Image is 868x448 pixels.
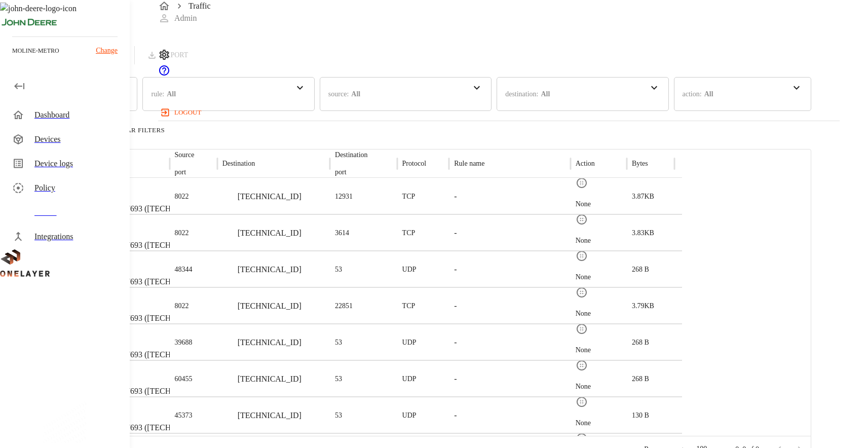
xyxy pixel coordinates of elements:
[106,295,214,305] p: eCell
[158,69,170,78] span: Support Portal
[175,167,195,177] p: port
[454,264,457,276] p: -
[335,150,368,160] p: Destination
[175,150,195,160] p: Source
[222,159,255,169] p: Destination
[576,382,591,392] p: None
[106,276,214,288] p: #7b507693 ([TECHNICAL_ID])
[454,227,457,239] p: -
[97,125,168,136] button: Clear Filters
[335,374,342,384] p: 53
[335,410,342,421] p: 53
[238,300,301,312] p: [TECHNICAL_ID]
[106,331,214,342] p: eCell
[335,338,342,348] p: 53
[106,422,214,434] p: #7b507693 ([TECHNICAL_ID])
[335,228,349,238] p: 3614
[576,418,591,428] p: None
[106,239,214,251] p: #7b507693 ([TECHNICAL_ID])
[402,338,417,348] p: UDP
[106,404,214,415] p: eCell
[454,337,457,349] p: -
[175,265,193,275] p: 48344
[175,374,193,384] p: 60455
[335,301,353,311] p: 22851
[402,301,416,311] p: TCP
[576,272,591,282] p: None
[158,104,205,121] button: logout
[454,300,457,312] p: -
[175,338,193,348] p: 39688
[402,228,416,238] p: TCP
[576,159,595,169] p: Action
[402,410,417,421] p: UDP
[175,192,189,202] p: 8022
[632,374,649,384] p: 268 B
[632,410,649,421] p: 130 B
[454,409,457,422] p: -
[158,104,840,121] a: logout
[106,368,214,378] p: eCell
[454,191,457,203] p: -
[174,12,197,24] p: Admin
[454,159,484,169] p: Rule name
[106,349,214,361] p: #7b507693 ([TECHNICAL_ID])
[238,409,301,422] p: [TECHNICAL_ID]
[454,373,457,385] p: -
[335,167,368,177] p: port
[106,222,214,232] p: eCell
[106,185,214,196] p: eCell
[632,228,654,238] p: 3.83KB
[632,265,649,275] p: 268 B
[238,191,301,203] p: [TECHNICAL_ID]
[238,337,301,349] p: [TECHNICAL_ID]
[335,192,353,202] p: 12931
[106,203,214,215] p: #7b507693 ([TECHNICAL_ID])
[106,312,214,324] p: #7b507693 ([TECHNICAL_ID])
[576,309,591,319] p: None
[158,69,170,78] a: onelayer-support
[238,264,301,276] p: [TECHNICAL_ID]
[402,374,417,384] p: UDP
[402,265,417,275] p: UDP
[175,301,189,311] p: 8022
[175,410,193,421] p: 45373
[576,199,591,209] p: None
[402,192,416,202] p: TCP
[632,338,649,348] p: 268 B
[576,345,591,355] p: None
[106,258,214,269] p: eCell
[335,265,342,275] p: 53
[106,385,214,397] p: #7b507693 ([TECHNICAL_ID])
[632,192,654,202] p: 3.87KB
[238,373,301,385] p: [TECHNICAL_ID]
[402,159,426,169] p: Protocol
[238,227,301,239] p: [TECHNICAL_ID]
[632,301,654,311] p: 3.79KB
[632,159,648,169] p: Bytes
[576,236,591,246] p: None
[175,228,189,238] p: 8022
